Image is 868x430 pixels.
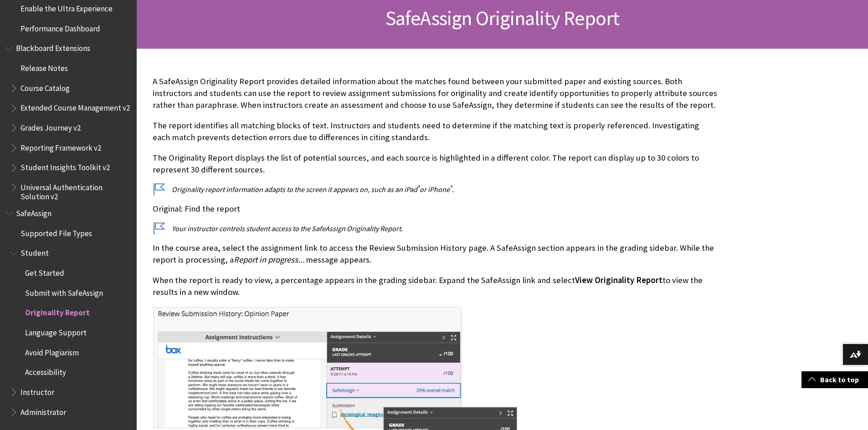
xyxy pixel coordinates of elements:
span: Supported File Types [21,226,92,238]
p: The Originality Report displays the list of potential sources, and each source is highlighted in ... [153,152,718,176]
span: Reporting Framework v2 [21,140,101,152]
span: Performance Dashboard [21,21,100,33]
span: Student [21,246,49,258]
span: Language Support [25,325,87,337]
p: Original: Find the report [153,203,718,215]
span: Release Notes [21,61,68,73]
a: Back to top [801,371,868,388]
nav: Book outline for Blackboard SafeAssign [5,206,131,420]
p: A SafeAssign Originality Report provides detailed information about the matches found between you... [153,76,718,111]
span: Instructor [21,384,54,397]
p: When the report is ready to view, a percentage appears in the grading sidebar. Expand the SafeAss... [153,274,718,298]
span: Extended Course Management v2 [21,101,130,113]
sup: ® [450,184,452,191]
span: Blackboard Extensions [16,41,90,53]
span: Accessibility [25,365,66,377]
span: Student Insights Toolkit v2 [21,160,110,172]
span: Enable the Ultra Experience [21,1,113,13]
span: Avoid Plagiarism [25,345,79,357]
p: Originality report information adapts to the screen it appears on, such as an iPad or iPhone . [153,184,718,194]
span: Course Catalog [21,81,70,93]
p: In the course area, select the assignment link to access the Review Submission History page. A Sa... [153,242,718,266]
span: Report in progress... [234,254,305,265]
span: Originality Report [25,305,90,318]
span: SafeAssign [16,206,51,218]
span: Grades Journey v2 [21,120,81,132]
span: Get Started [25,265,64,278]
span: SafeAssign Originality Report [385,5,620,30]
span: Administrator [21,405,66,417]
span: Universal Authentication Solution v2 [21,180,130,201]
p: The report identifies all matching blocks of text. Instructors and students need to determine if ... [153,120,718,143]
span: Submit with SafeAssign [25,285,103,298]
sup: ® [417,184,420,191]
p: Your instructor controls student access to the SafeAssign Originality Report. [153,223,718,233]
span: View Originality Report [575,275,663,285]
nav: Book outline for Blackboard Extensions [5,41,131,202]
